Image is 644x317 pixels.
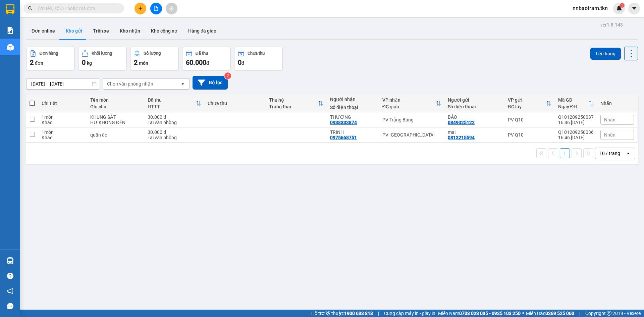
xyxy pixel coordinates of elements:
span: | [579,310,580,317]
div: 0813215594 [448,135,475,140]
span: 2 [134,58,138,66]
img: warehouse-icon [7,257,14,264]
button: Kho nhận [114,23,146,39]
sup: 1 [620,3,625,8]
div: Khối lượng [92,51,112,56]
div: Chưa thu [248,51,265,56]
button: Đơn online [26,23,60,39]
span: Miền Bắc [526,310,574,317]
div: Nhãn [600,101,634,106]
div: 16:46 [DATE] [558,135,594,140]
div: Số điện thoại [448,104,501,109]
div: Chưa thu [208,101,262,106]
div: Trạng thái [269,104,318,109]
div: VP nhận [382,97,436,103]
input: Select a date range. [26,78,100,89]
span: plus [138,6,143,11]
div: ĐC lấy [508,104,546,109]
div: Ngày ĐH [558,104,588,109]
span: ⚪️ [522,312,524,315]
div: Khác [42,135,84,140]
button: plus [135,3,146,14]
div: Người gửi [448,97,501,103]
strong: 1900 633 818 [344,311,373,316]
div: 30.000 đ [148,114,201,120]
div: Đã thu [196,51,208,56]
span: kg [87,60,92,66]
button: Kho gửi [60,23,88,39]
svg: open [626,151,631,156]
div: ver 1.8.143 [600,21,623,29]
div: HƯ KHÔNG ĐỀN [90,120,141,125]
button: Số lượng2món [130,47,179,71]
th: Toggle SortBy [144,95,204,112]
div: Q101209250036 [558,129,594,135]
div: PV [GEOGRAPHIC_DATA] [382,132,441,138]
div: TRINH [330,129,376,135]
div: Khác [42,120,84,125]
strong: 0708 023 035 - 0935 103 250 [459,311,521,316]
div: Đơn hàng [40,51,58,56]
div: Số điện thoại [330,105,376,110]
div: Thu hộ [269,97,318,103]
th: Toggle SortBy [555,95,597,112]
th: Toggle SortBy [379,95,444,112]
span: Miền Nam [438,310,521,317]
span: copyright [607,311,611,316]
div: Đã thu [148,97,196,103]
div: Người nhận [330,97,376,102]
sup: 2 [224,72,231,79]
button: Lên hàng [590,48,621,60]
div: Chọn văn phòng nhận [107,81,153,87]
div: 10 / trang [599,150,620,157]
div: ĐC giao [382,104,436,109]
div: Mã GD [558,97,588,103]
span: | [378,310,379,317]
div: 1 món [42,114,84,120]
div: PV Trảng Bàng [382,117,441,122]
button: Trên xe [88,23,114,39]
img: icon-new-feature [616,5,622,11]
span: 60.000 [186,58,206,66]
div: Tại văn phòng [148,120,201,125]
div: 1 món [42,129,84,135]
div: Chi tiết [42,101,84,106]
span: 1 [621,3,623,8]
div: BẢO [448,114,501,120]
span: món [139,60,148,66]
div: Số lượng [144,51,161,56]
div: Tại văn phòng [148,135,201,140]
span: Nhãn [604,117,615,122]
div: 0975668751 [330,135,357,140]
input: Tìm tên, số ĐT hoặc mã đơn [37,5,116,12]
div: 16:46 [DATE] [558,120,594,125]
button: Khối lượng0kg [78,47,127,71]
button: Bộ lọc [193,76,228,90]
span: 0 [238,58,241,66]
img: logo-vxr [6,4,14,14]
span: aim [169,6,174,11]
span: notification [7,288,13,294]
button: Đơn hàng2đơn [26,47,75,71]
div: PV Q10 [508,132,551,138]
div: quần áo [90,132,141,138]
span: đơn [35,60,43,66]
div: 30.000 đ [148,129,201,135]
span: Hỗ trợ kỹ thuật: [311,310,373,317]
div: 0938333874 [330,120,357,125]
button: Hàng đã giao [183,23,222,39]
span: đ [206,60,209,66]
span: Nhãn [604,132,615,138]
button: caret-down [628,3,640,14]
button: file-add [150,3,162,14]
span: 2 [30,58,34,66]
img: solution-icon [7,27,14,34]
button: 1 [560,148,570,158]
span: message [7,303,13,309]
div: KHUNG SẮT [90,114,141,120]
div: Ghi chú [90,104,141,109]
th: Toggle SortBy [504,95,555,112]
button: Chưa thu0đ [234,47,283,71]
span: caret-down [631,5,637,11]
span: search [28,6,33,11]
